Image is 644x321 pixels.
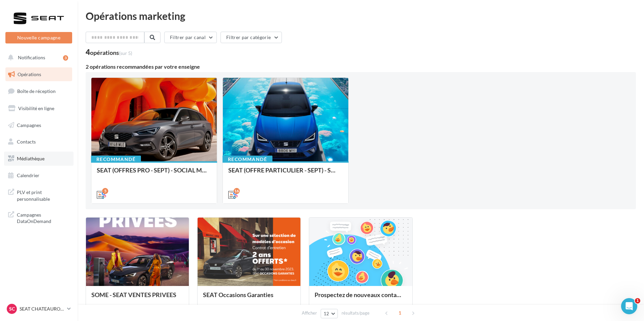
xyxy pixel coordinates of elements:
[86,64,636,69] div: 2 opérations recommandées par votre enseigne
[321,309,338,318] button: 12
[228,167,343,180] div: SEAT (OFFRE PARTICULIER - SEPT) - SOCIAL MEDIA
[635,298,640,303] span: 1
[394,308,405,318] span: 1
[164,32,217,43] button: Filtrer par canal
[20,306,64,312] p: SEAT CHATEAUROUX
[91,291,183,305] div: SOME - SEAT VENTES PRIVEES
[4,185,74,205] a: PLV et print personnalisable
[4,135,74,149] a: Contacts
[86,11,636,21] div: Opérations marketing
[4,51,71,65] button: Notifications 3
[4,207,74,227] a: Campagnes DataOnDemand
[4,67,74,82] a: Opérations
[4,84,74,98] a: Boîte de réception
[17,139,36,145] span: Contacts
[119,50,132,56] span: (sur 5)
[234,188,240,194] div: 16
[223,156,272,163] div: Recommandé
[102,188,108,194] div: 5
[203,291,295,305] div: SEAT Occasions Garanties
[4,152,74,166] a: Médiathèque
[63,55,68,61] div: 3
[17,188,69,202] span: PLV et print personnalisable
[4,101,74,116] a: Visibilité en ligne
[17,172,39,178] span: Calendrier
[621,298,637,314] iframe: Intercom live chat
[5,32,72,43] button: Nouvelle campagne
[315,291,407,305] div: Prospectez de nouveaux contacts
[18,105,54,111] span: Visibilité en ligne
[91,156,141,163] div: Recommandé
[9,306,15,312] span: SC
[342,310,370,316] span: résultats/page
[86,49,132,56] div: 4
[17,122,41,128] span: Campagnes
[4,118,74,132] a: Campagnes
[18,55,45,60] span: Notifications
[17,88,56,94] span: Boîte de réception
[221,32,282,43] button: Filtrer par catégorie
[17,210,69,225] span: Campagnes DataOnDemand
[324,311,329,316] span: 12
[302,310,317,316] span: Afficher
[5,302,72,315] a: SC SEAT CHATEAUROUX
[18,71,41,77] span: Opérations
[90,50,132,56] div: opérations
[17,156,45,161] span: Médiathèque
[4,168,74,183] a: Calendrier
[97,167,211,180] div: SEAT (OFFRES PRO - SEPT) - SOCIAL MEDIA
